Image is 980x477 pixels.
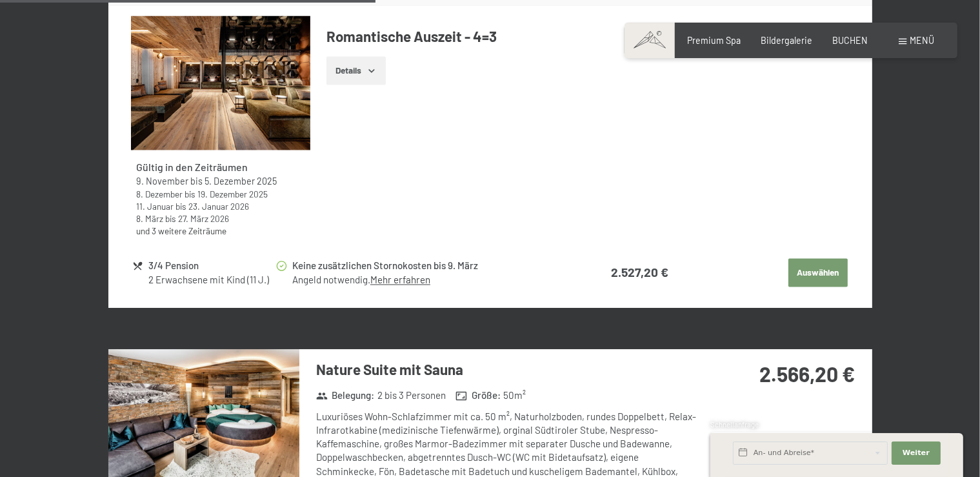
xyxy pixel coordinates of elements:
[761,35,812,46] a: Bildergalerie
[687,35,741,46] a: Premium Spa
[326,56,385,85] button: Details
[136,188,183,199] time: 08.12.2025
[205,176,277,187] time: 05.12.2025
[326,26,849,46] h4: Romantische Auszeit - 4=3
[131,15,310,150] img: mss_renderimg.php
[136,176,188,187] time: 09.11.2025
[136,201,174,212] time: 11.01.2026
[759,361,855,386] strong: 2.566,20 €
[136,212,305,225] div: bis
[910,35,935,46] span: Menü
[503,389,526,402] span: 50 m²
[316,360,700,380] h3: Nature Suite mit Sauna
[136,175,305,188] div: bis
[148,258,274,273] div: 3/4 Pension
[611,265,668,279] strong: 2.527,20 €
[316,389,375,402] strong: Belegung :
[892,441,941,465] button: Weiter
[136,188,305,200] div: bis
[903,448,930,458] span: Weiter
[148,273,274,287] div: 2 Erwachsene mit Kind (11 J.)
[178,213,229,224] time: 27.03.2026
[136,200,305,212] div: bis
[136,213,163,224] time: 08.03.2026
[710,420,759,429] span: Schnellanfrage
[292,258,561,273] div: Keine zusätzlichen Stornokosten bis 9. März
[370,274,430,285] a: Mehr erfahren
[197,188,268,199] time: 19.12.2025
[832,35,868,46] a: BUCHEN
[188,201,249,212] time: 23.01.2026
[136,161,248,173] strong: Gültig in den Zeiträumen
[455,389,501,402] strong: Größe :
[788,258,848,287] button: Auswählen
[136,225,226,236] a: und 3 weitere Zeiträume
[377,389,446,402] span: 2 bis 3 Personen
[292,273,561,287] div: Angeld notwendig.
